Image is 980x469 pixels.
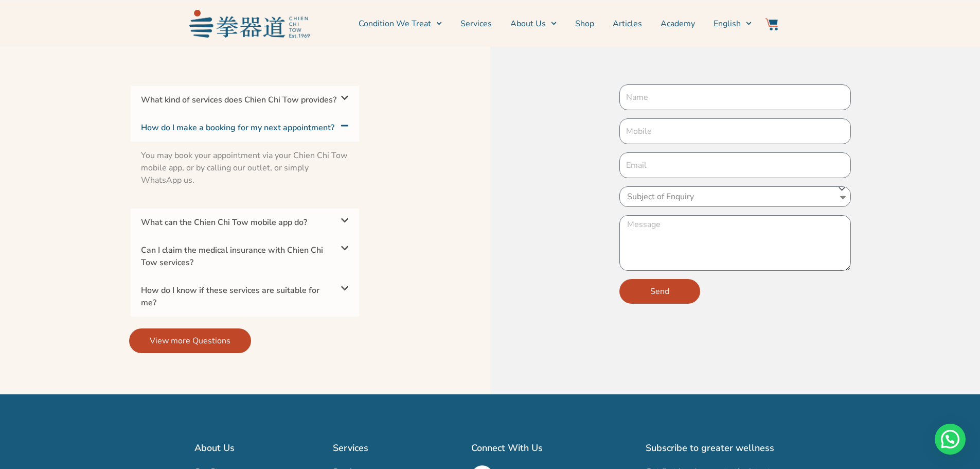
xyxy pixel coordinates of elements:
[359,11,442,37] a: Condition We Treat
[131,114,359,142] div: How do I make a booking for my next appointment?
[650,285,669,298] span: Send
[575,11,594,37] a: Shop
[131,142,359,209] div: How do I make a booking for my next appointment?
[129,328,251,353] a: View more Questions
[619,118,851,144] input: Only numbers and phone characters (#, -, *, etc) are accepted.
[141,150,347,186] span: You may book your appointment via your Chien Chi Tow mobile app, or by calling our outlet, or sim...
[194,441,323,455] h2: About Us
[460,11,492,37] a: Services
[141,94,336,106] a: What kind of services does Chien Chi Tow provides?
[131,86,359,114] div: What kind of services does Chien Chi Tow provides?
[471,441,635,455] h2: Connect With Us
[131,236,359,276] div: Can I claim the medical insurance with Chien Chi Tow services?
[714,11,752,37] a: English
[619,84,851,312] form: New Form
[131,276,359,317] div: How do I know if these services are suitable for me?
[131,209,359,236] div: What can the Chien Chi Tow mobile app do?
[613,11,642,37] a: Articles
[661,11,695,37] a: Academy
[315,11,752,37] nav: Menu
[141,245,323,268] a: Can I claim the medical insurance with Chien Chi Tow services?
[619,84,851,110] input: Name
[646,441,786,455] h2: Subscribe to greater wellness
[619,279,700,304] button: Send
[619,152,851,178] input: Email
[150,335,230,347] span: View more Questions
[333,441,461,455] h2: Services
[141,122,334,133] a: How do I make a booking for my next appointment?
[510,11,557,37] a: About Us
[141,285,319,308] a: How do I know if these services are suitable for me?
[141,217,307,228] a: What can the Chien Chi Tow mobile app do?
[765,18,778,30] img: Website Icon-03
[714,18,741,30] span: English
